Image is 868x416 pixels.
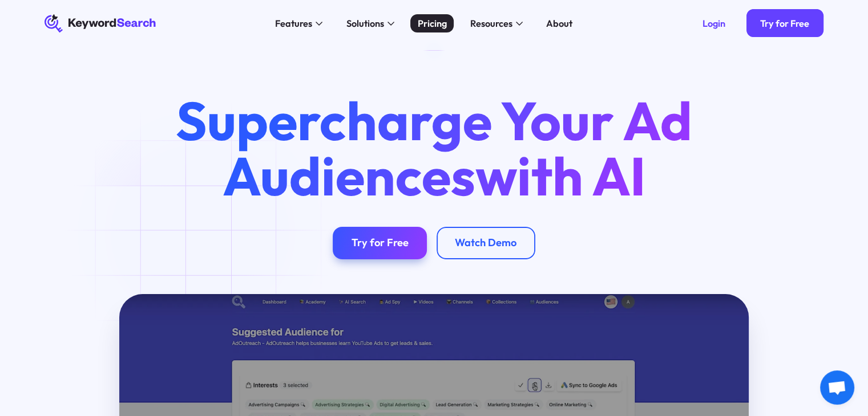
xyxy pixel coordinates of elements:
div: Login [703,18,725,29]
div: Features [275,17,312,31]
div: Watch Demo [455,236,516,250]
div: About [546,17,572,31]
a: About [539,14,579,33]
div: Open chat [820,370,854,405]
div: Solutions [346,17,383,31]
a: Pricing [410,14,454,33]
div: Resources [470,17,512,31]
span: with AI [475,142,646,209]
div: Pricing [418,17,447,31]
a: Try for Free [333,227,427,259]
a: Try for Free [746,9,823,37]
div: Try for Free [760,18,809,29]
h1: Supercharge Your Ad Audiences [154,93,713,203]
div: Try for Free [352,236,409,250]
a: Login [688,9,739,37]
